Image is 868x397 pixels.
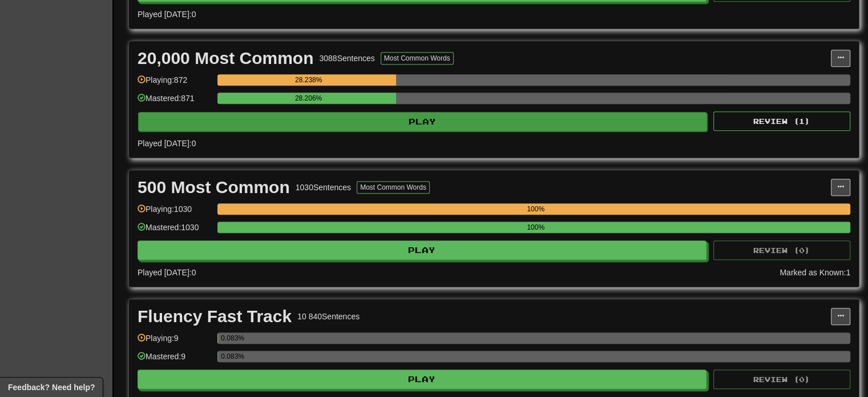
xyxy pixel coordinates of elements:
div: 500 Most Common [138,179,290,196]
span: Played [DATE]: 0 [138,10,196,19]
div: 3088 Sentences [319,53,374,64]
div: 28.238% [221,74,396,86]
div: 20,000 Most Common [138,50,313,67]
span: Open feedback widget [8,382,95,393]
span: Played [DATE]: 0 [138,139,196,148]
div: 10 840 Sentences [297,311,360,322]
div: 100% [221,203,850,215]
div: 1030 Sentences [296,182,351,193]
span: Played [DATE]: 0 [138,268,196,277]
button: Play [138,240,706,260]
div: Marked as Known: 1 [780,267,850,278]
div: Playing: 9 [138,332,212,351]
div: 100% [221,222,850,233]
div: Mastered: 871 [138,93,212,111]
div: Mastered: 9 [138,351,212,370]
button: Play [138,112,707,131]
button: Review (0) [713,240,850,260]
button: Review (0) [713,370,850,389]
div: Mastered: 1030 [138,222,212,240]
div: Fluency Fast Track [138,308,292,325]
button: Most Common Words [357,181,430,194]
button: Review (1) [713,111,850,131]
button: Most Common Words [381,52,454,65]
div: Playing: 1030 [138,203,212,222]
div: Playing: 872 [138,74,212,93]
div: 28.206% [221,93,396,104]
button: Play [138,370,706,389]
